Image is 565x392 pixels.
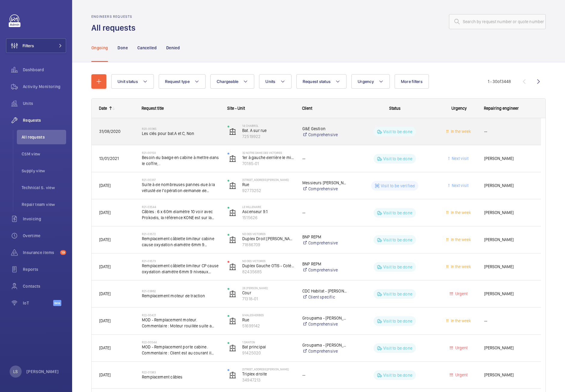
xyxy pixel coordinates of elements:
[302,315,348,321] p: Groupama - [PERSON_NAME]
[22,201,66,207] span: Repair team view
[159,74,206,89] button: Request type
[142,317,220,329] span: MOD - Remplacement moteur. Commentaire : Moteur rouillée suite a infiltration et cable gras et ox...
[242,161,295,167] p: 70185-01
[242,151,295,155] p: 32 NOTRE DAME DES VICTOIRES
[229,345,236,352] img: elevator.svg
[118,45,127,51] p: Done
[22,185,66,191] span: Technical S. view
[484,317,533,324] span: --
[454,372,468,377] span: Urgent
[13,369,18,375] p: LS
[142,293,220,299] span: Remplacement moteur de traction
[302,348,348,354] a: Comprehensive
[99,237,111,242] span: [DATE]
[53,300,61,306] span: Beta
[60,250,66,255] span: 19
[142,178,220,182] h2: R21-00337
[22,134,66,140] span: All requests
[99,129,121,134] span: 31/08/2020
[22,168,66,174] span: Supply view
[242,178,295,182] p: [STREET_ADDRESS][PERSON_NAME]
[137,45,157,51] p: Cancelled
[242,296,295,302] p: 71318-01
[484,128,533,135] span: --
[142,127,220,130] h2: R20-00365
[242,350,295,356] p: 91425020
[454,345,468,350] span: Urgent
[99,106,107,111] div: Date
[302,267,348,273] a: Comprehensive
[302,126,348,132] p: G&E Gestion
[142,289,220,293] h2: R21-03862
[229,236,236,243] img: elevator.svg
[142,151,220,155] h2: R21-00150
[302,240,348,246] a: Comprehensive
[99,210,111,215] span: [DATE]
[242,242,295,248] p: 71886709
[242,127,295,133] p: Bat. A sur rue
[488,79,511,84] span: 1 - 30 3448
[142,155,220,167] span: Besoin du badge en cabine à mettre dans le coffre, .
[484,290,533,297] span: [PERSON_NAME]
[242,259,295,263] p: ND DES VICTOIRES
[259,74,291,89] button: Units
[450,237,471,242] span: In the week
[242,188,295,194] p: 92773252
[401,79,423,84] span: More filters
[142,130,220,136] span: Les clés pour bat.A et C, Non
[302,106,312,111] span: Client
[142,263,220,275] span: Remplacement câblette limiteur CP cause oxydation diamètre 6mm 9 niveaux machinerie basse,
[450,264,471,269] span: In the week
[22,151,66,157] span: CSM view
[303,79,331,84] span: Request status
[383,345,412,351] p: Visit to be done
[242,133,295,139] p: 72519922
[484,236,533,243] span: [PERSON_NAME]
[142,205,220,209] h2: R21-03544
[302,372,348,378] div: --
[91,22,139,33] h1: All requests
[484,209,533,216] span: [PERSON_NAME]
[302,180,348,186] p: Messieurs [PERSON_NAME] et Cie -
[449,14,546,29] input: Search by request number or quote number
[242,236,295,242] p: Duplex Droit [PERSON_NAME][GEOGRAPHIC_DATA]
[229,372,236,379] img: elevator.svg
[242,215,295,221] p: 1515626
[165,79,190,84] span: Request type
[351,74,390,89] button: Urgency
[23,84,66,90] span: Activity Monitoring
[23,283,66,289] span: Contacts
[383,318,412,324] p: Visit to be done
[242,286,295,290] p: 28 [PERSON_NAME]
[210,74,255,89] button: Chargeable
[142,106,164,111] span: Request title
[383,210,412,216] p: Visit to be done
[111,74,154,89] button: Unit status
[302,234,348,240] p: BNP REPM
[302,209,348,216] div: --
[450,156,469,161] span: Next visit
[99,318,111,323] span: [DATE]
[242,340,295,344] p: 1 Danton
[450,318,471,323] span: In the week
[23,43,34,49] span: Filters
[142,259,220,263] h2: R21-03573
[23,250,58,256] span: Insurance items
[265,79,275,84] span: Units
[383,372,412,378] p: Visit to be done
[242,290,295,296] p: Cour
[242,182,295,188] p: Rue
[242,344,295,350] p: Bat principal
[142,209,220,221] span: Câbles : 6 x 60m diamètre 10 voir avec Prokodis, la référence KONE est sur la photo.
[242,124,295,127] p: 14 Chabrol
[229,317,236,325] img: elevator.svg
[99,345,111,350] span: [DATE]
[142,370,220,374] h2: R22-01383
[242,209,295,215] p: Ascenseur 9.1
[217,79,239,84] span: Chargeable
[23,266,66,272] span: Reports
[302,155,348,162] div: --
[166,45,180,51] p: Denied
[23,216,66,222] span: Invoicing
[99,264,111,269] span: [DATE]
